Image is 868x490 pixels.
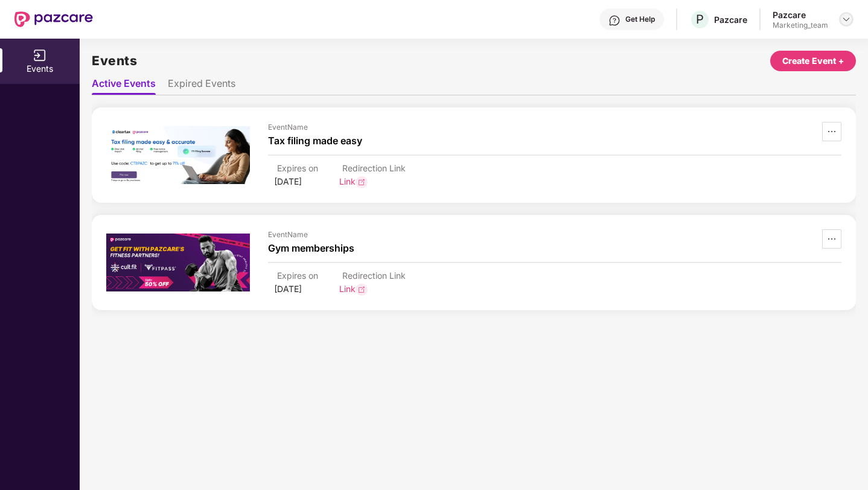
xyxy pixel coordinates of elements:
div: Get Help [625,14,655,24]
div: Create Event + [782,54,844,68]
img: svg+xml;base64,PHN2ZyB3aWR0aD0iMTkiIGhlaWdodD0iMTkiIHZpZXdCb3g9IjAgMCAxOSAxOSIgZmlsbD0ibm9uZSIgeG... [356,176,368,188]
div: [DATE] [271,282,324,296]
button: ellipsis [822,229,841,249]
div: [DATE] [271,175,324,188]
span: ellipsis [823,234,841,244]
div: Tax filing made easy [268,133,362,148]
div: Pazcare [773,9,828,21]
button: ellipsis [822,122,841,141]
img: svg+xml;base64,PHN2ZyB3aWR0aD0iMTYiIGhlaWdodD0iMTYiIHZpZXdCb3g9IjAgMCAxNiAxNiIgZmlsbD0ibm9uZSIgeG... [34,49,46,62]
div: Marketing_team [773,21,828,30]
img: svg+xml;base64,PHN2ZyBpZD0iRHJvcGRvd24tMzJ4MzIiIHhtbG5zPSJodHRwOi8vd3d3LnczLm9yZy8yMDAwL3N2ZyIgd2... [841,14,851,24]
span: P [696,12,704,27]
h2: Events [92,51,137,71]
a: Link [336,284,371,294]
li: Active Events [92,77,156,95]
div: Redirection Link [339,162,409,175]
div: Gym memberships [268,241,354,256]
div: Pazcare [714,14,747,25]
img: svg+xml;base64,PHN2ZyB3aWR0aD0iMTkiIGhlaWdodD0iMTkiIHZpZXdCb3g9IjAgMCAxOSAxOSIgZmlsbD0ibm9uZSIgeG... [356,284,368,296]
div: Expires on [274,269,321,282]
div: Expires on [274,162,321,175]
a: Link [336,176,371,186]
img: New Pazcare Logo [14,11,93,27]
div: Event Name [268,229,354,241]
li: Expired Events [168,77,235,95]
span: ellipsis [823,127,841,136]
img: svg+xml;base64,PHN2ZyBpZD0iSGVscC0zMngzMiIgeG1sbnM9Imh0dHA6Ly93d3cudzMub3JnLzIwMDAvc3ZnIiB3aWR0aD... [608,14,621,27]
div: Redirection Link [339,269,409,282]
img: Event Image [106,234,250,291]
img: Event Image [106,126,250,184]
div: Event Name [268,122,362,133]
